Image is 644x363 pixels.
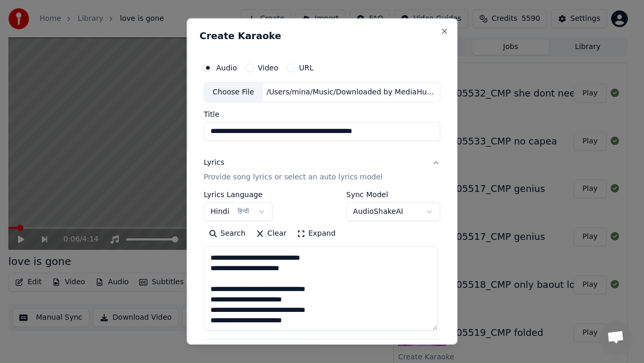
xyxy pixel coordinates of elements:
[204,191,273,198] label: Lyrics Language
[204,111,440,118] label: Title
[200,31,444,41] h2: Create Karaoke
[292,225,341,242] button: Expand
[216,64,237,71] label: Audio
[204,158,224,168] div: Lyrics
[204,83,263,102] div: Choose File
[204,149,440,191] button: LyricsProvide song lyrics or select an auto lyrics model
[204,191,440,339] div: LyricsProvide song lyrics or select an auto lyrics model
[251,225,292,242] button: Clear
[346,191,440,198] label: Sync Model
[204,172,382,183] p: Provide song lyrics or select an auto lyrics model
[258,64,278,71] label: Video
[299,64,314,71] label: URL
[263,87,440,98] div: /Users/mina/Music/Downloaded by MediaHuman/[PERSON_NAME] Hua Hai Pyar - [PERSON_NAME] & [PERSON_N...
[204,225,251,242] button: Search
